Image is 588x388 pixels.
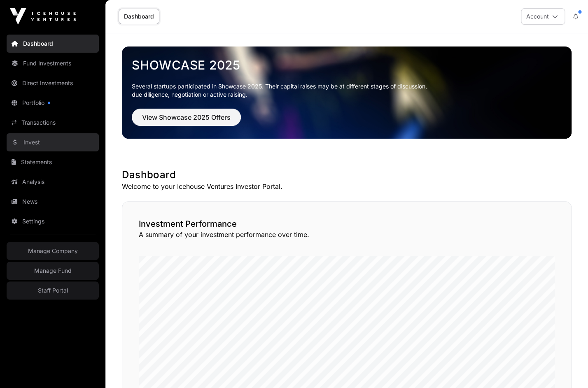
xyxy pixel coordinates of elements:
a: Transactions [7,114,99,132]
img: Icehouse Ventures Logo [10,8,76,25]
h2: Investment Performance [139,218,555,230]
a: Staff Portal [7,281,99,300]
a: Analysis [7,173,99,191]
a: Dashboard [7,35,99,53]
p: A summary of your investment performance over time. [139,230,555,239]
img: Showcase 2025 [122,46,572,139]
a: Manage Fund [7,262,99,280]
a: Showcase 2025 [132,58,562,72]
a: Statements [7,153,99,171]
a: Manage Company [7,242,99,260]
p: Welcome to your Icehouse Ventures Investor Portal. [122,181,572,191]
a: Dashboard [119,9,159,24]
span: View Showcase 2025 Offers [142,112,231,122]
h1: Dashboard [122,168,572,181]
a: Settings [7,212,99,230]
a: News [7,193,99,211]
a: Fund Investments [7,54,99,72]
a: Portfolio [7,94,99,112]
a: View Showcase 2025 Offers [132,117,241,125]
a: Invest [7,133,99,151]
button: View Showcase 2025 Offers [132,109,241,126]
button: Account [521,8,565,25]
p: Several startups participated in Showcase 2025. Their capital raises may be at different stages o... [132,82,562,99]
a: Direct Investments [7,74,99,92]
iframe: Chat Widget [547,349,588,388]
